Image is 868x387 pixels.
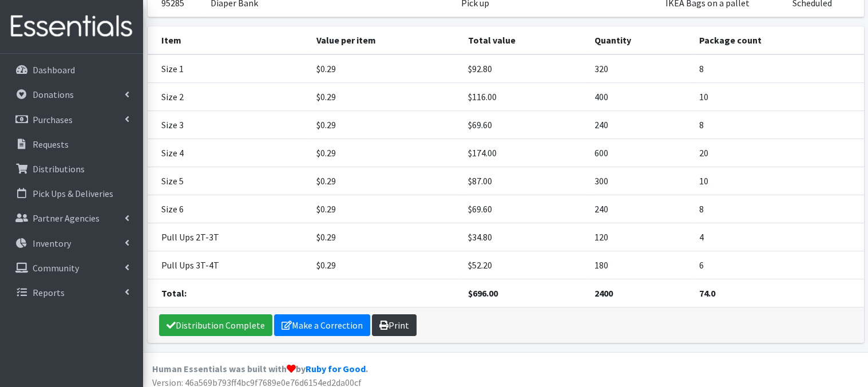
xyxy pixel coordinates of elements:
[588,83,692,111] td: 400
[33,139,69,150] p: Requests
[33,262,79,274] p: Community
[33,64,75,76] p: Dashboard
[5,58,138,81] a: Dashboard
[5,7,138,46] img: HumanEssentials
[461,251,588,279] td: $52.20
[692,54,863,83] td: 8
[5,207,138,230] a: Partner Agencies
[588,167,692,195] td: 300
[5,232,138,255] a: Inventory
[159,314,272,336] a: Distribution Complete
[310,195,461,223] td: $0.29
[148,223,310,251] td: Pull Ups 2T-3T
[310,111,461,139] td: $0.29
[588,54,692,83] td: 320
[461,54,588,83] td: $92.80
[148,139,310,167] td: Size 4
[461,111,588,139] td: $69.60
[461,167,588,195] td: $87.00
[461,223,588,251] td: $34.80
[5,182,138,205] a: Pick Ups & Deliveries
[692,251,863,279] td: 6
[148,83,310,111] td: Size 2
[5,157,138,180] a: Distributions
[33,89,74,100] p: Donations
[148,111,310,139] td: Size 3
[5,133,138,156] a: Requests
[161,287,187,299] strong: Total:
[33,188,113,199] p: Pick Ups & Deliveries
[310,54,461,83] td: $0.29
[588,251,692,279] td: 180
[5,83,138,106] a: Donations
[594,287,613,299] strong: 2400
[461,139,588,167] td: $174.00
[148,167,310,195] td: Size 5
[33,287,65,298] p: Reports
[692,83,863,111] td: 10
[588,111,692,139] td: 240
[588,139,692,167] td: 600
[310,223,461,251] td: $0.29
[152,363,368,374] strong: Human Essentials was built with by .
[33,163,85,175] p: Distributions
[692,167,863,195] td: 10
[148,26,310,54] th: Item
[468,287,498,299] strong: $696.00
[461,195,588,223] td: $69.60
[310,83,461,111] td: $0.29
[148,195,310,223] td: Size 6
[692,111,863,139] td: 8
[148,251,310,279] td: Pull Ups 3T-4T
[310,251,461,279] td: $0.29
[372,314,417,336] a: Print
[310,26,461,54] th: Value per item
[461,26,588,54] th: Total value
[33,114,73,125] p: Purchases
[5,256,138,279] a: Community
[692,195,863,223] td: 8
[5,281,138,304] a: Reports
[692,139,863,167] td: 20
[306,363,366,374] a: Ruby for Good
[310,139,461,167] td: $0.29
[148,54,310,83] td: Size 1
[33,238,71,249] p: Inventory
[692,26,863,54] th: Package count
[274,314,370,336] a: Make a Correction
[588,195,692,223] td: 240
[33,212,100,224] p: Partner Agencies
[588,223,692,251] td: 120
[461,83,588,111] td: $116.00
[310,167,461,195] td: $0.29
[588,26,692,54] th: Quantity
[5,108,138,131] a: Purchases
[699,287,715,299] strong: 74.0
[692,223,863,251] td: 4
